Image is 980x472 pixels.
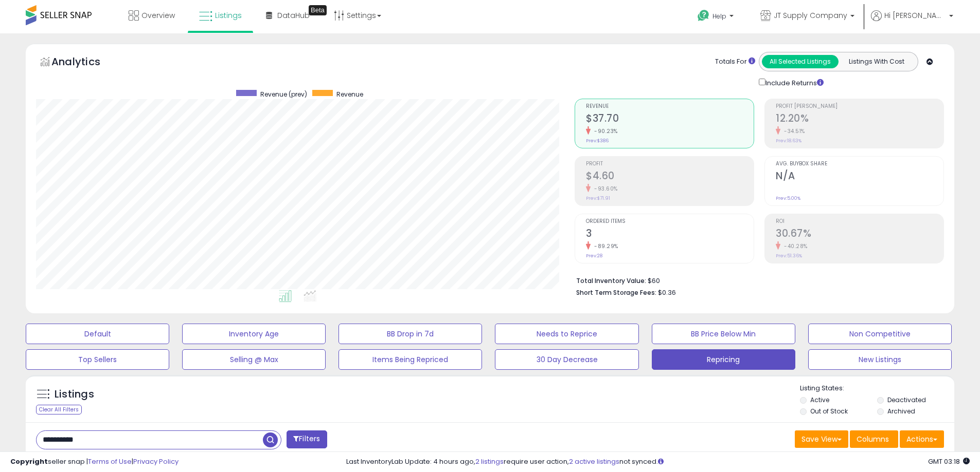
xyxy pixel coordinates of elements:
[751,77,836,88] div: Include Returns
[658,288,676,297] span: $0.36
[55,387,94,402] h5: Listings
[586,170,754,184] h2: $4.60
[776,195,800,201] small: Prev: 5.00%
[346,457,970,467] div: Last InventoryLab Update: 4 hours ago, require user action, not synced.
[689,2,744,33] a: Help
[900,430,944,448] button: Actions
[928,457,970,466] span: 2025-10-8 03:18 GMT
[762,55,839,68] button: All Selected Listings
[776,104,943,109] span: Profit [PERSON_NAME]
[495,324,638,344] button: Needs to Reprice
[475,457,504,466] a: 2 listings
[36,405,82,414] div: Clear All Filters
[26,324,169,344] button: Default
[586,195,610,201] small: Prev: $71.91
[808,324,952,344] button: Non Competitive
[871,10,953,33] a: Hi [PERSON_NAME]
[776,161,943,167] span: Avg. Buybox Share
[133,457,179,466] a: Privacy Policy
[586,112,754,126] h2: $37.70
[336,90,363,99] span: Revenue
[808,349,952,370] button: New Listings
[182,349,326,370] button: Selling @ Max
[715,57,755,67] div: Totals For
[780,127,805,135] small: -34.51%
[591,127,618,135] small: -90.23%
[277,10,310,21] span: DataHub
[10,457,48,466] strong: Copyright
[795,430,848,448] button: Save View
[591,242,618,250] small: -89.29%
[857,434,889,444] span: Columns
[591,185,618,193] small: -93.60%
[287,430,327,448] button: Filters
[215,10,242,21] span: Listings
[776,170,943,184] h2: N/A
[776,112,943,126] h2: 12.20%
[586,161,754,167] span: Profit
[776,138,801,144] small: Prev: 18.63%
[26,349,169,370] button: Top Sellers
[88,457,132,466] a: Terms of Use
[182,324,326,344] button: Inventory Age
[569,457,619,466] a: 2 active listings
[810,395,829,404] label: Active
[586,228,754,241] h2: 3
[576,276,646,285] b: Total Inventory Value:
[780,242,808,250] small: -40.28%
[141,10,175,21] span: Overview
[838,55,915,68] button: Listings With Cost
[576,288,656,297] b: Short Term Storage Fees:
[774,10,847,21] span: JT Supply Company
[586,219,754,224] span: Ordered Items
[652,324,795,344] button: BB Price Below Min
[652,349,795,370] button: Repricing
[338,349,482,370] button: Items Being Repriced
[800,384,954,393] p: Listing States:
[810,407,848,416] label: Out of Stock
[887,395,926,404] label: Deactivated
[576,274,936,286] li: $60
[338,324,482,344] button: BB Drop in 7d
[697,9,710,22] i: Get Help
[51,54,120,71] h5: Analytics
[260,90,307,99] span: Revenue (prev)
[776,228,943,241] h2: 30.67%
[850,430,898,448] button: Columns
[586,104,754,109] span: Revenue
[712,12,726,21] span: Help
[776,253,802,259] small: Prev: 51.36%
[884,10,946,21] span: Hi [PERSON_NAME]
[586,253,602,259] small: Prev: 28
[887,407,915,416] label: Archived
[586,138,609,144] small: Prev: $386
[309,5,327,15] div: Tooltip anchor
[776,219,943,224] span: ROI
[495,349,638,370] button: 30 Day Decrease
[10,457,179,467] div: seller snap | |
